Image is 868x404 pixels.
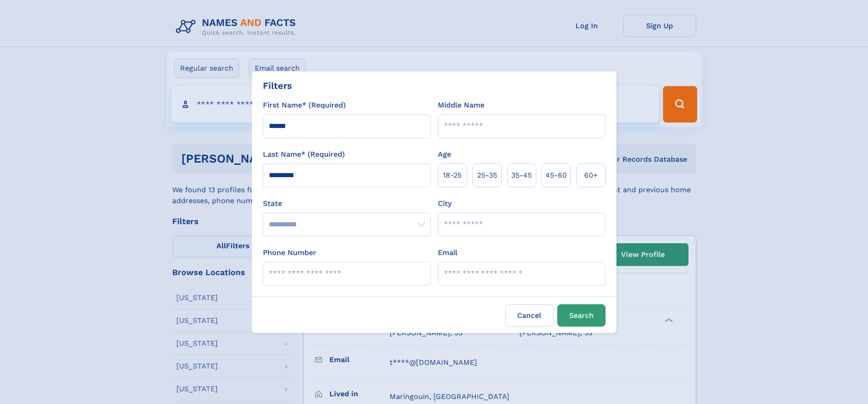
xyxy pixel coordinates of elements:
label: Phone Number [263,247,316,258]
div: Filters [263,79,292,92]
label: Last Name* (Required) [263,149,345,160]
label: Email [438,247,457,258]
label: Cancel [505,304,554,327]
span: 35‑45 [511,170,532,181]
label: First Name* (Required) [263,100,346,111]
span: 18‑25 [443,170,462,181]
label: City [438,198,452,209]
label: Middle Name [438,100,484,111]
span: 25‑35 [477,170,497,181]
button: Search [557,304,606,327]
label: State [263,198,431,209]
span: 60+ [584,170,598,181]
label: Age [438,149,451,160]
span: 45‑60 [545,170,567,181]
